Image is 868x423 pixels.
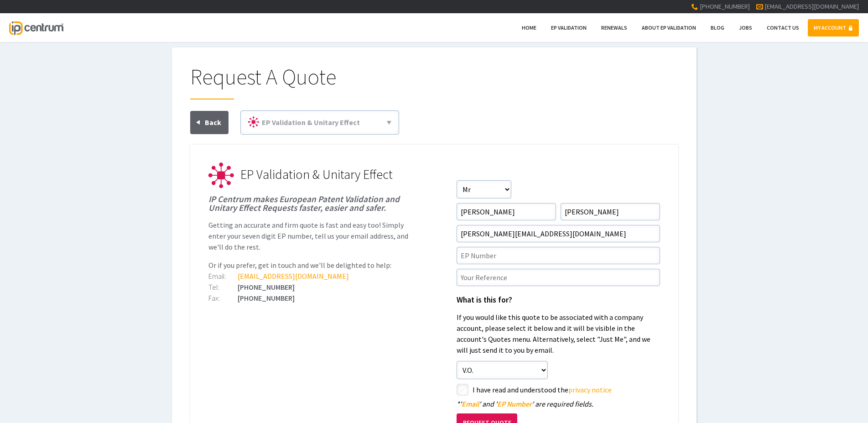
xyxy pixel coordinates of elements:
span: EP Number [497,399,532,408]
span: Jobs [739,24,752,31]
a: Renewals [595,19,633,37]
h1: Request A Quote [190,66,678,99]
span: Email [462,399,479,408]
a: Back [190,111,229,134]
label: styled-checkbox [457,384,468,396]
span: [PHONE_NUMBER] [700,2,750,10]
div: Email: [208,272,238,280]
span: Blog [711,24,724,31]
a: Blog [705,19,730,37]
a: [EMAIL_ADDRESS][DOMAIN_NAME] [764,2,859,10]
span: Back [205,118,221,127]
input: Surname [561,203,660,220]
a: [EMAIL_ADDRESS][DOMAIN_NAME] [238,272,349,281]
div: Tel: [208,283,238,291]
input: EP Number [457,247,660,264]
a: IP Centrum [9,13,63,42]
a: MY ACCOUNT [808,19,859,37]
a: Jobs [733,19,758,37]
p: Or if you prefer, get in touch and we'll be delighted to help: [208,260,412,271]
a: Home [516,19,542,37]
a: Contact Us [761,19,805,37]
a: About EP Validation [636,19,702,37]
h1: IP Centrum makes European Patent Validation and Unitary Effect Requests faster, easier and safer. [208,195,412,212]
span: Contact Us [767,24,799,31]
span: Home [522,24,536,31]
input: Your Reference [457,269,660,286]
a: EP Validation [545,19,593,37]
span: EP Validation & Unitary Effect [262,118,360,127]
div: [PHONE_NUMBER] [208,283,412,291]
a: EP Validation & Unitary Effect [244,115,395,131]
span: Renewals [601,24,627,31]
input: First Name [457,203,556,220]
a: privacy notice [568,385,612,394]
span: EP Validation & Unitary Effect [240,166,393,183]
h1: What is this for? [457,296,660,304]
label: I have read and understood the [473,384,660,396]
input: Email [457,225,660,242]
span: EP Validation [551,24,587,31]
div: Fax: [208,294,238,302]
div: [PHONE_NUMBER] [208,294,412,302]
p: Getting an accurate and firm quote is fast and easy too! Simply enter your seven digit EP number,... [208,219,412,252]
div: ' ' and ' ' are required fields. [457,400,660,407]
p: If you would like this quote to be associated with a company account, please select it below and ... [457,312,660,355]
span: About EP Validation [642,24,696,31]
